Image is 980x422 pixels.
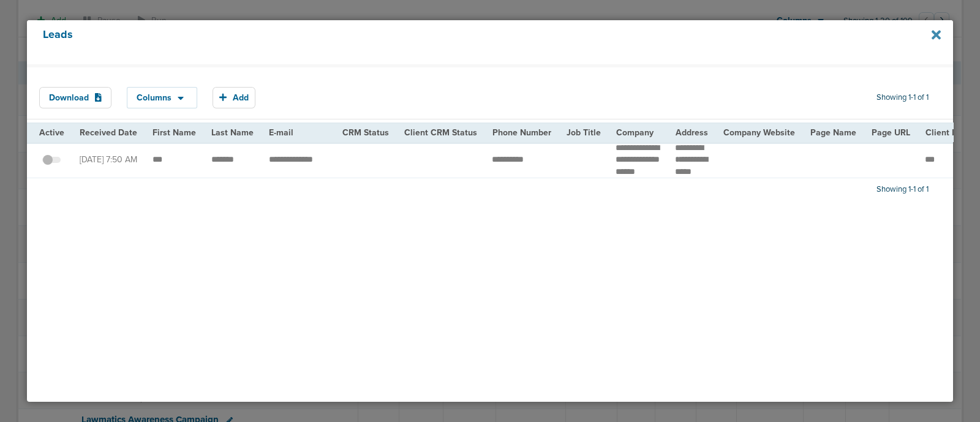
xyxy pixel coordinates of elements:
span: Active [39,127,64,138]
th: Company [608,123,668,142]
h4: Leads [43,28,851,56]
span: Add [233,92,249,103]
td: [DATE] 7:50 AM [72,142,145,178]
span: Columns [137,94,171,102]
span: Page URL [872,127,910,138]
th: Page Name [802,123,864,142]
span: Phone Number [492,127,551,138]
span: Client Id [925,127,959,138]
th: Address [668,123,715,142]
button: Download [39,87,111,108]
span: Last Name [211,127,254,138]
span: Received Date [80,127,137,138]
button: Add [213,87,255,108]
span: E-mail [269,127,293,138]
span: Showing 1-1 of 1 [876,184,929,195]
th: Company Website [715,123,802,142]
th: Job Title [559,123,608,142]
span: CRM Status [342,127,389,138]
span: First Name [153,127,196,138]
th: Client CRM Status [396,123,484,142]
span: Showing 1-1 of 1 [876,92,929,103]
